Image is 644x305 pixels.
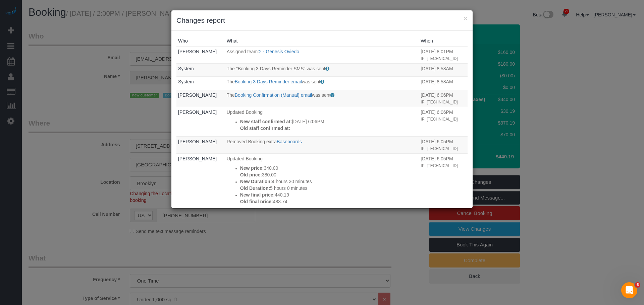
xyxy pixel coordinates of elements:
td: What [225,63,419,77]
td: When [419,77,468,90]
td: What [225,153,419,210]
small: IP: [TECHNICAL_ID] [421,163,458,168]
h3: Changes report [176,15,468,25]
span: 6 [635,282,640,288]
a: [PERSON_NAME] [178,49,217,54]
strong: Old price: [240,172,262,177]
strong: Old Duration: [240,185,270,191]
td: What [225,136,419,153]
span: was sent [312,92,330,98]
td: Who [176,153,225,210]
p: 483.74 [240,198,418,205]
td: Who [176,63,225,77]
td: When [419,107,468,136]
td: Who [176,136,225,153]
strong: Old staff confirmed at: [240,126,290,131]
td: When [419,63,468,77]
a: [PERSON_NAME] [178,139,217,144]
small: IP: [TECHNICAL_ID] [421,146,458,151]
span: Updated Booking [227,109,263,115]
a: Baseboards [277,139,302,144]
td: When [419,90,468,107]
span: Assigned team: [227,49,259,54]
td: What [225,90,419,107]
a: System [178,66,194,71]
strong: New price: [240,165,264,171]
p: 380.00 [240,171,418,178]
a: [PERSON_NAME] [178,109,217,115]
p: 5 hours 0 minutes [240,185,418,192]
a: System [178,79,194,84]
small: IP: [TECHNICAL_ID] [421,100,458,104]
strong: Old final price: [240,199,273,204]
a: 2 - Genesis Oviedo [259,49,299,54]
p: [DATE] 6:06PM [240,118,418,125]
a: Booking 3 Days Reminder email [235,79,302,84]
iframe: Intercom live chat [621,282,637,298]
span: The [227,79,235,84]
span: was sent [302,79,320,84]
td: When [419,136,468,153]
span: Updated Booking [227,156,263,161]
p: 4 hours 30 minutes [240,178,418,185]
a: [PERSON_NAME] [178,156,217,161]
span: The [227,92,235,98]
p: 340.00 [240,165,418,171]
th: When [419,36,468,46]
strong: New final price: [240,192,275,198]
strong: New staff confirmed at: [240,119,292,124]
td: Who [176,107,225,136]
a: Booking Confirmation (Manual) email [235,92,312,98]
td: When [419,153,468,210]
a: [PERSON_NAME] [178,92,217,98]
button: × [464,15,468,22]
p: 440.19 [240,192,418,198]
span: The "Booking 3 Days Reminder SMS" was sent [227,66,325,71]
small: IP: [TECHNICAL_ID] [421,56,458,61]
small: IP: [TECHNICAL_ID] [421,117,458,122]
td: When [419,46,468,63]
td: What [225,107,419,136]
td: What [225,46,419,63]
td: Who [176,90,225,107]
span: Removed Booking extra [227,139,277,144]
td: Who [176,46,225,63]
th: Who [176,36,225,46]
strong: New Duration: [240,179,272,184]
td: What [225,77,419,90]
sui-modal: Changes report [171,10,473,208]
td: Who [176,77,225,90]
th: What [225,36,419,46]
